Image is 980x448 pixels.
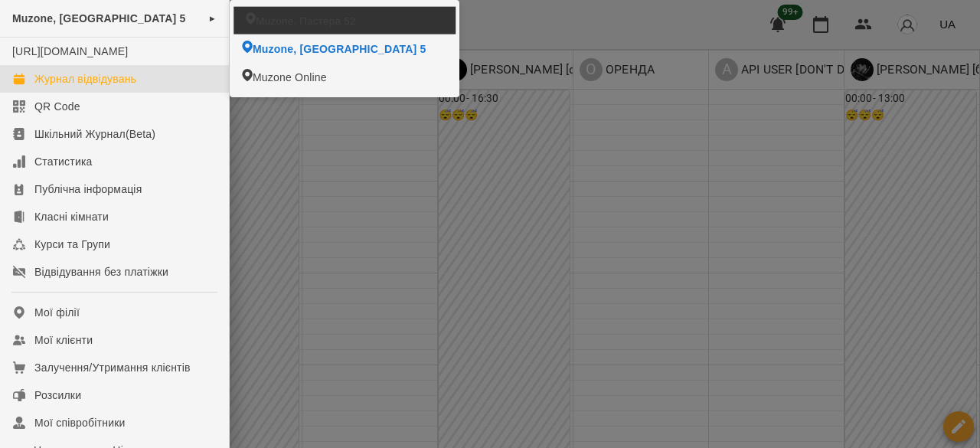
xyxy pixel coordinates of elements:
a: [URL][DOMAIN_NAME] [12,45,128,57]
span: Muzone Online [253,70,327,85]
div: Мої філії [34,305,80,320]
span: Muzone, Пастера 52 [256,13,355,28]
span: Muzone, [GEOGRAPHIC_DATA] 5 [253,41,426,57]
div: Статистика [34,154,93,169]
div: Шкільний Журнал(Beta) [34,126,155,142]
span: Muzone, [GEOGRAPHIC_DATA] 5 [12,12,186,25]
div: Залучення/Утримання клієнтів [34,360,191,375]
div: Мої співробітники [34,415,126,430]
div: Журнал відвідувань [34,71,136,87]
div: Мої клієнти [34,332,93,348]
div: QR Code [34,99,80,114]
div: Відвідування без платіжки [34,264,168,280]
div: Курси та Групи [34,237,110,252]
div: Класні кімнати [34,209,109,224]
div: Розсилки [34,388,81,403]
div: Публічна інформація [34,181,142,197]
span: ► [208,12,217,25]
